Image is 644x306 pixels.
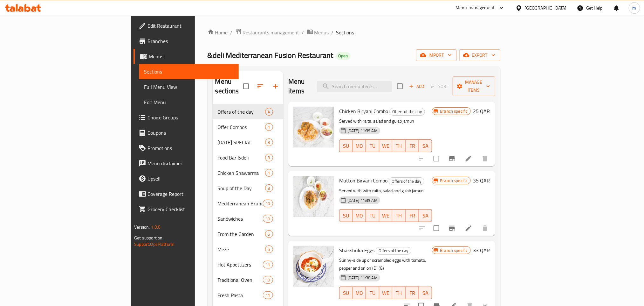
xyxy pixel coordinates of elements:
button: FR [406,287,419,299]
button: Add [407,82,427,91]
span: Upsell [147,175,233,182]
button: WE [379,287,393,299]
div: Hot Appettizers11 [213,257,283,272]
li: / [302,29,304,36]
button: Branch-specific-item [444,151,460,166]
span: 5 [265,246,273,253]
span: Hot Appettizers [218,261,263,268]
div: Open [336,52,351,60]
div: RAMADAN SPECIAL [218,139,265,146]
span: Shakshuka Eggs [339,246,374,255]
a: Restaurants management [235,28,299,37]
div: items [263,215,273,223]
div: [DATE] SPECIAL3 [213,135,283,150]
span: Branch specific [437,247,470,253]
button: delete [477,221,493,236]
span: 3 [265,185,273,191]
button: SU [339,209,353,222]
div: Chicken Shawarma [218,169,265,177]
div: items [265,184,273,192]
span: TU [368,141,377,151]
span: Select section first [427,82,453,91]
div: Menu-management [456,4,495,12]
img: Chicken Biryani Combo [293,107,334,147]
span: Offer Combos [218,123,265,131]
span: Mediterranean Brunch [218,200,263,207]
div: items [265,169,273,177]
button: Manage items [453,76,495,96]
span: 10 [263,216,273,222]
button: TU [366,287,379,299]
span: Select all sections [239,80,253,93]
span: SU [342,141,350,151]
span: 11 [263,262,273,268]
span: Manage items [458,78,490,94]
span: Open [336,53,351,59]
div: items [265,108,273,116]
span: Meze [218,246,265,253]
span: Branches [147,37,233,45]
button: TU [366,209,379,222]
span: Offers of the day [376,247,411,254]
div: Meze5 [213,242,283,257]
span: 11 [263,292,273,298]
h6: 35 QAR [473,176,490,185]
div: From the Garden5 [213,226,283,242]
button: FR [406,209,419,222]
span: SA [421,141,430,151]
span: Select to update [430,152,443,165]
a: Upsell [134,171,238,186]
div: Soup of the Day3 [213,181,283,196]
span: Add item [407,82,427,91]
p: Served with with raita, salad and gulab jamun [339,187,432,195]
div: items [265,154,273,161]
span: FR [408,141,416,151]
span: Add [408,83,425,90]
span: Menus [149,53,233,60]
a: Menus [307,28,329,37]
span: Sandwiches [218,215,263,223]
span: Full Menu View [144,83,233,91]
span: Sections [336,29,354,36]
span: SU [342,211,350,220]
div: Fresh Pasta11 [213,288,283,303]
span: Soup of the Day [218,184,265,192]
span: MO [355,211,363,220]
button: WE [379,139,393,152]
span: 5 [265,231,273,237]
span: Promotions [147,144,233,152]
button: TH [392,209,406,222]
a: Coverage Report [134,186,238,202]
button: SU [339,139,353,152]
button: MO [353,139,366,152]
span: [DATE] 11:38 AM [345,275,380,281]
button: MO [353,209,366,222]
a: Coupons [134,125,238,140]
a: Choice Groups [134,110,238,125]
span: [DATE] 11:39 AM [345,128,380,134]
span: TH [395,288,403,298]
div: [GEOGRAPHIC_DATA] [525,4,567,11]
span: [DATE] SPECIAL [218,139,265,146]
h2: Menu items [288,77,309,96]
div: Traditional Oven10 [213,272,283,288]
button: SU [339,287,353,299]
span: Select section [393,80,407,93]
span: MO [355,288,363,298]
span: 4 [265,109,273,115]
a: Edit menu item [465,224,472,232]
div: items [265,123,273,131]
h6: 25 QAR [473,107,490,116]
span: Menu disclaimer [147,160,233,167]
a: Menu disclaimer [134,156,238,171]
div: Food Bar &deli3 [213,150,283,165]
span: Food Bar &deli [218,154,265,161]
button: TU [366,139,379,152]
button: FR [406,139,419,152]
span: Get support on: [134,234,163,242]
li: / [332,29,334,36]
